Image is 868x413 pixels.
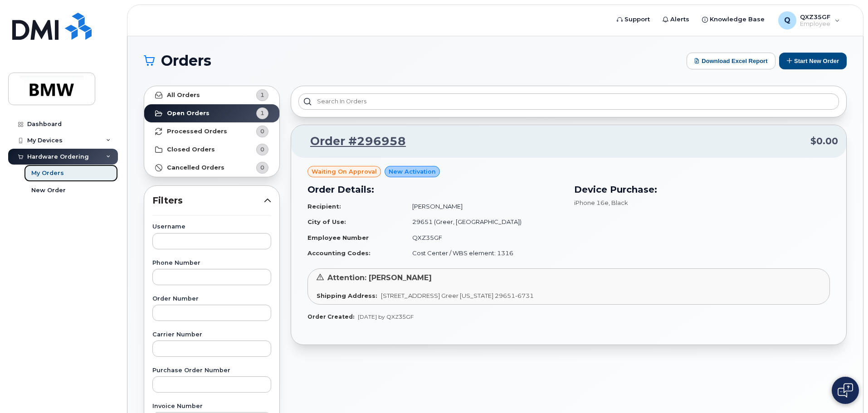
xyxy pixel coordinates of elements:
[161,54,211,68] span: Orders
[167,164,224,171] strong: Cancelled Orders
[358,313,414,320] span: [DATE] by QXZ35GF
[404,214,563,230] td: 29651 (Greer, [GEOGRAPHIC_DATA])
[144,122,279,141] a: Processed Orders0
[144,159,279,177] a: Cancelled Orders0
[838,383,853,398] img: Open chat
[404,230,563,246] td: QXZ35GF
[327,273,432,282] span: Attention: [PERSON_NAME]
[152,403,271,409] label: Invoice Number
[260,127,264,136] span: 0
[152,194,264,207] span: Filters
[144,104,279,122] a: Open Orders1
[152,224,271,230] label: Username
[574,183,830,196] h3: Device Purchase:
[298,93,839,110] input: Search in orders
[167,110,210,117] strong: Open Orders
[779,53,847,69] button: Start New Order
[152,368,271,374] label: Purchase Order Number
[381,292,534,299] span: [STREET_ADDRESS] Greer [US_STATE] 29651-6731
[312,167,377,176] span: Waiting On Approval
[152,296,271,302] label: Order Number
[307,218,346,225] strong: City of Use:
[307,234,369,241] strong: Employee Number
[307,313,354,320] strong: Order Created:
[299,133,406,150] a: Order #296958
[317,292,377,299] strong: Shipping Address:
[260,163,264,172] span: 0
[307,203,341,210] strong: Recipient:
[260,91,264,99] span: 1
[260,145,264,154] span: 0
[307,249,371,257] strong: Accounting Codes:
[167,128,227,135] strong: Processed Orders
[152,260,271,266] label: Phone Number
[389,167,436,176] span: New Activation
[144,86,279,104] a: All Orders1
[404,199,563,214] td: [PERSON_NAME]
[144,141,279,159] a: Closed Orders0
[152,332,271,338] label: Carrier Number
[260,109,264,117] span: 1
[404,245,563,261] td: Cost Center / WBS element: 1316
[810,135,838,148] span: $0.00
[687,53,775,69] button: Download Excel Report
[609,199,628,206] span: , Black
[167,92,200,99] strong: All Orders
[307,183,563,196] h3: Order Details:
[167,146,215,153] strong: Closed Orders
[574,199,609,206] span: iPhone 16e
